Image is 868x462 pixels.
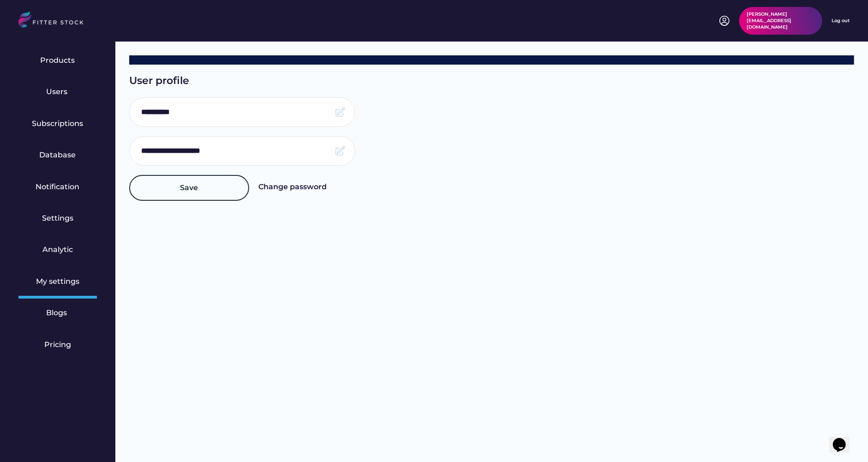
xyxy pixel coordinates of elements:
[18,12,91,30] img: LOGO.svg
[42,213,73,223] div: Settings
[36,182,80,192] div: Notification
[335,107,346,118] img: Frame.svg
[32,119,84,129] div: Subscriptions
[335,145,346,156] img: Frame.svg
[258,182,351,193] div: Change password
[747,11,815,30] div: [PERSON_NAME][EMAIL_ADDRESS][DOMAIN_NAME]
[129,74,762,88] div: User profile
[46,308,69,318] div: Blogs
[829,425,859,453] iframe: chat widget
[44,340,71,350] div: Pricing
[36,276,79,287] div: My settings
[40,150,76,160] div: Database
[42,245,73,255] div: Analytic
[46,87,69,97] div: Users
[129,175,249,201] button: Save
[41,55,75,66] div: Products
[719,15,730,26] img: profile-circle.svg
[832,18,850,24] div: Log out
